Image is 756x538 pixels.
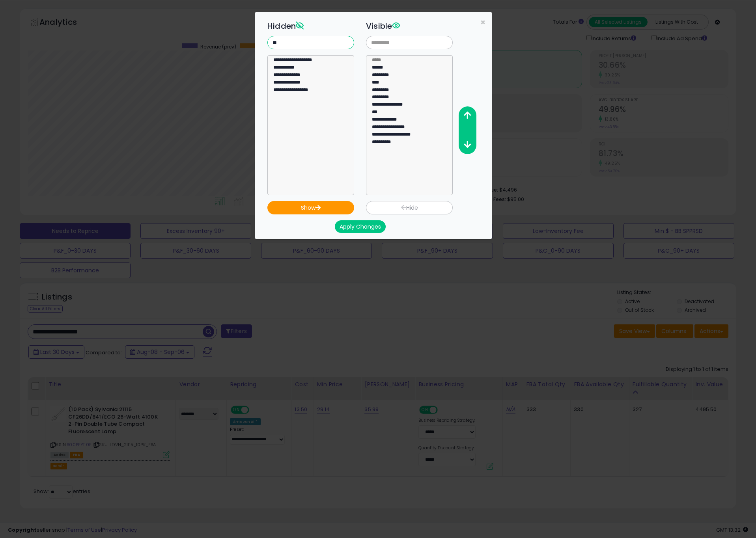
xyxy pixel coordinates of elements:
[335,220,386,233] button: Apply Changes
[267,20,354,32] h3: Hidden
[366,20,453,32] h3: Visible
[366,201,453,214] button: Hide
[267,201,354,214] button: Show
[480,17,485,28] span: ×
